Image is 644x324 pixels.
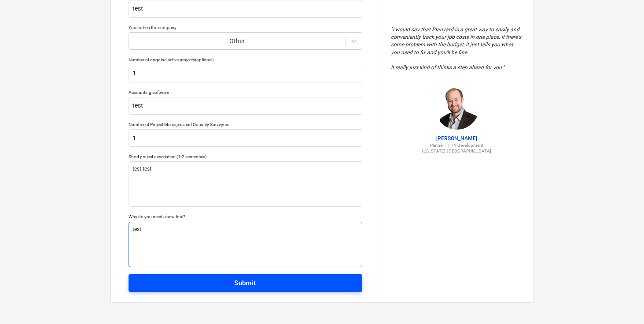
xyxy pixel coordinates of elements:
[129,214,362,220] div: Why do you need a new tool?
[600,282,644,324] iframe: Chat Widget
[129,122,362,127] div: Number of Project Managers and Quantity Surveyors
[129,154,362,160] div: Short project description (1-2 sentences)
[129,274,362,292] button: Submit
[129,65,362,82] input: Number of ongoing active projects
[234,277,256,289] div: Submit
[391,135,523,142] p: [PERSON_NAME]
[129,129,362,147] input: Number of Project Managers and Quantity Surveyors
[129,57,362,63] div: Number of ongoing active projects (optional)
[391,142,523,148] p: Partner - TITN Development
[435,86,479,130] img: Jordan Cohen
[391,148,523,154] p: [US_STATE], [GEOGRAPHIC_DATA]
[391,26,523,71] p: " I would say that Planyard is a great way to easily and conveniently track your job costs in one...
[129,222,362,267] textarea: test
[129,89,362,95] div: Accounting software
[129,161,362,207] textarea: test test
[129,97,362,115] input: Accounting software
[129,25,362,30] div: Your role in the company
